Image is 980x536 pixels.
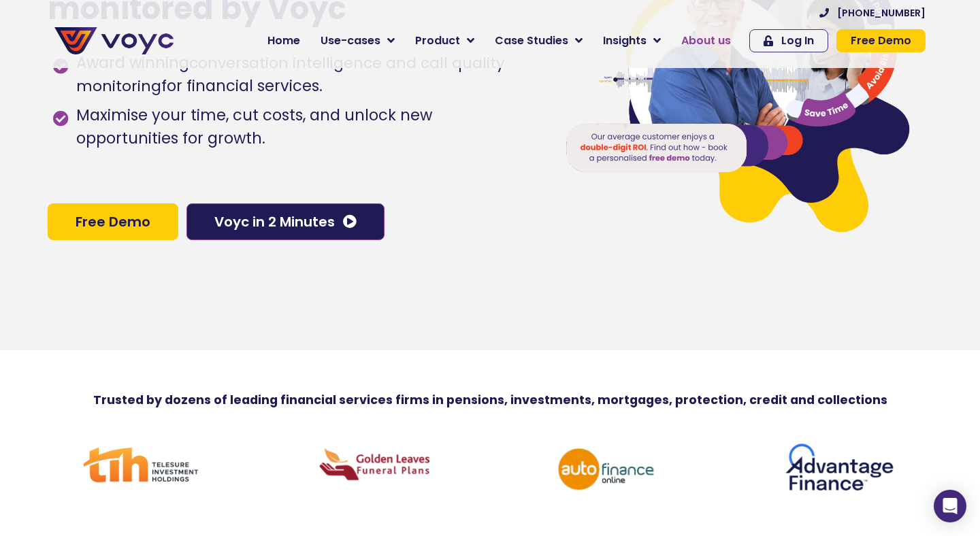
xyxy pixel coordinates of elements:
[310,27,405,54] a: Use-cases
[593,27,671,54] a: Insights
[186,203,385,240] a: Voyc in 2 Minutes
[76,52,504,97] h1: conversation intelligence and call quality monitoring
[603,33,647,49] span: Insights
[257,27,310,54] a: Home
[316,439,432,488] img: golden-leaves-logo
[934,490,966,522] div: Open Intercom Messenger
[671,27,741,54] a: About us
[681,33,731,49] span: About us
[495,33,568,49] span: Case Studies
[837,8,926,18] span: [PHONE_NUMBER]
[550,439,666,501] img: Auto finance online
[485,27,593,54] a: Case Studies
[214,215,335,229] span: Voyc in 2 Minutes
[54,27,174,54] img: voyc-full-logo
[819,8,926,18] a: [PHONE_NUMBER]
[267,33,300,49] span: Home
[783,439,899,501] img: advantage
[83,439,199,488] img: tih-logo
[851,35,911,46] span: Free Demo
[749,29,828,52] a: Log In
[321,33,380,49] span: Use-cases
[415,33,460,49] span: Product
[76,215,150,229] span: Free Demo
[48,203,178,240] a: Free Demo
[93,392,887,408] strong: Trusted by dozens of leading financial services firms in pensions, investments, mortgages, protec...
[280,283,344,297] a: Privacy Policy
[836,29,926,52] a: Free Demo
[405,27,485,54] a: Product
[180,110,227,126] span: Job title
[73,52,538,98] span: Award winning for financial services.
[180,54,214,70] span: Phone
[781,35,814,46] span: Log In
[73,104,538,150] span: Maximise your time, cut costs, and unlock new opportunities for growth.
